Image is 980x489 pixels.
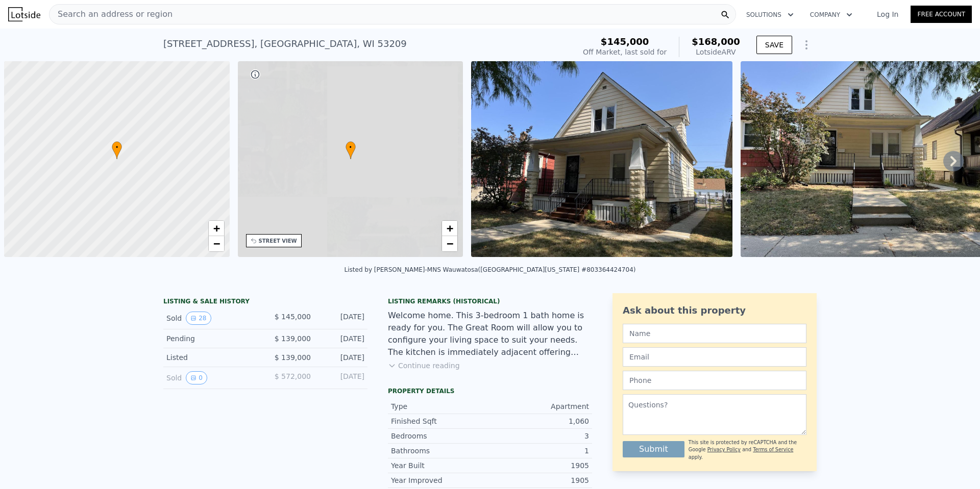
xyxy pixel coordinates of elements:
[471,61,732,257] img: Sale: 127328423 Parcel: 101606758
[259,237,297,245] div: STREET VIEW
[623,347,806,367] input: Email
[756,36,792,54] button: SAVE
[707,447,741,452] a: Privacy Policy
[213,237,219,250] span: −
[442,236,457,251] a: Zoom out
[209,236,224,251] a: Zoom out
[166,312,257,325] div: Sold
[692,36,740,47] span: $168,000
[692,47,740,57] div: Lotside ARV
[490,401,589,411] div: Apartment
[623,371,806,390] input: Phone
[753,447,793,452] a: Terms of Service
[186,312,211,325] button: View historical data
[490,475,589,485] div: 1905
[209,221,224,236] a: Zoom in
[275,372,311,380] span: $ 572,000
[388,387,592,395] div: Property details
[796,35,817,55] button: Show Options
[802,6,861,24] button: Company
[275,353,311,362] span: $ 139,000
[911,6,972,23] a: Free Account
[583,47,667,57] div: Off Market, last sold for
[391,446,490,456] div: Bathrooms
[447,237,453,250] span: −
[166,371,257,384] div: Sold
[738,6,802,24] button: Solutions
[391,416,490,426] div: Finished Sqft
[213,222,219,235] span: +
[8,7,40,21] img: Lotside
[391,475,490,485] div: Year Improved
[490,446,589,456] div: 1
[163,297,367,307] div: LISTING & SALE HISTORY
[163,37,407,51] div: [STREET_ADDRESS] , [GEOGRAPHIC_DATA] , WI 53209
[388,310,592,358] div: Welcome home. This 3-bedroom 1 bath home is ready for you. The Great Room will allow you to confi...
[689,439,806,461] div: This site is protected by reCAPTCHA and the Google and apply.
[166,352,257,363] div: Listed
[166,333,257,344] div: Pending
[275,334,311,343] span: $ 139,000
[319,352,364,363] div: [DATE]
[346,143,356,152] span: •
[623,441,684,457] button: Submit
[490,460,589,471] div: 1905
[346,141,356,159] div: •
[490,416,589,426] div: 1,060
[275,313,311,321] span: $ 145,000
[442,221,457,236] a: Zoom in
[186,371,207,384] button: View historical data
[345,266,636,273] div: Listed by [PERSON_NAME]-MNS Wauwatosa ([GEOGRAPHIC_DATA][US_STATE] #803364424704)
[112,141,122,159] div: •
[50,8,173,20] span: Search an address or region
[391,460,490,471] div: Year Built
[319,333,364,344] div: [DATE]
[601,36,649,47] span: $145,000
[388,361,460,371] button: Continue reading
[112,143,122,152] span: •
[865,9,911,19] a: Log In
[319,312,364,325] div: [DATE]
[391,431,490,441] div: Bedrooms
[490,431,589,441] div: 3
[623,324,806,343] input: Name
[447,222,453,235] span: +
[391,401,490,411] div: Type
[388,297,592,305] div: Listing Remarks (Historical)
[623,303,806,318] div: Ask about this property
[319,371,364,384] div: [DATE]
